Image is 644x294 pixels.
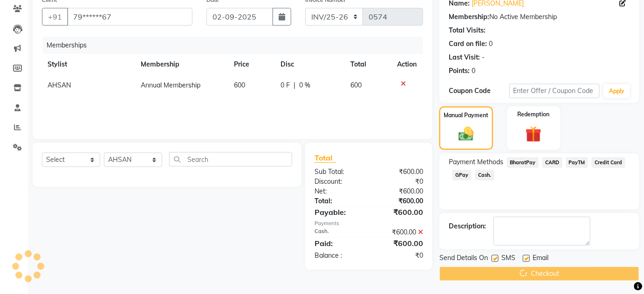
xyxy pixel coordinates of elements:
[452,170,472,180] span: GPay
[369,187,430,196] div: ₹600.00
[444,111,488,120] label: Manual Payment
[345,54,391,75] th: Total
[350,81,362,89] span: 600
[369,251,430,261] div: ₹0
[592,157,625,168] span: Credit Card
[472,66,475,76] div: 0
[369,227,430,237] div: ₹600.00
[439,253,488,265] span: Send Details On
[234,81,245,89] span: 600
[43,37,430,54] div: Memberships
[369,238,430,249] div: ₹600.00
[308,177,369,187] div: Discount:
[449,39,487,49] div: Card on file:
[542,157,562,168] span: CARD
[449,66,470,76] div: Points:
[521,124,547,144] img: _gift.svg
[141,81,200,89] span: Annual Membership
[533,253,548,265] span: Email
[135,54,228,75] th: Membership
[308,196,369,206] div: Total:
[475,170,494,180] span: Cash.
[518,110,550,119] label: Redemption
[369,177,430,187] div: ₹0
[369,207,430,218] div: ₹600.00
[369,196,430,206] div: ₹600.00
[42,8,68,26] button: +91
[228,54,275,75] th: Price
[482,53,485,62] div: -
[308,207,369,218] div: Payable:
[509,84,600,98] input: Enter Offer / Coupon Code
[308,227,369,237] div: Cash.
[299,80,310,90] span: 0 %
[281,80,290,90] span: 0 F
[308,238,369,249] div: Paid:
[449,157,503,167] span: Payment Methods
[42,54,135,75] th: Stylist
[308,251,369,261] div: Balance :
[369,167,430,177] div: ₹600.00
[449,12,630,22] div: No Active Membership
[566,157,589,168] span: PayTM
[454,125,479,143] img: _cash.svg
[449,221,486,231] div: Description:
[294,80,295,90] span: |
[308,187,369,196] div: Net:
[507,157,539,168] span: BharatPay
[391,54,423,75] th: Action
[449,12,489,22] div: Membership:
[48,81,71,89] span: AHSAN
[489,39,493,49] div: 0
[449,86,509,96] div: Coupon Code
[308,167,369,177] div: Sub Total:
[67,8,192,26] input: Search by Name/Mobile/Email/Code
[603,84,630,98] button: Apply
[315,153,336,163] span: Total
[501,253,515,265] span: SMS
[449,53,480,62] div: Last Visit:
[315,220,423,227] div: Payments
[449,26,486,35] div: Total Visits:
[169,152,292,167] input: Search
[275,54,345,75] th: Disc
